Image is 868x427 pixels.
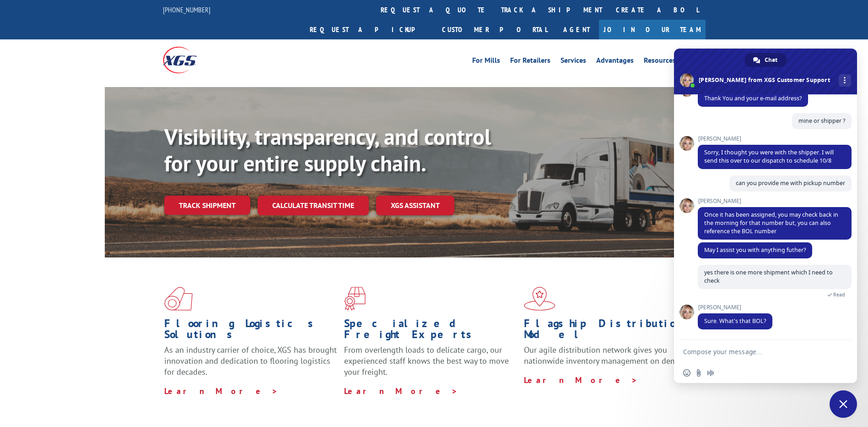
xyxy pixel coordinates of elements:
a: Learn More > [524,375,638,385]
a: Request a pickup [303,20,435,39]
a: Learn More > [344,386,458,396]
span: [PERSON_NAME] [698,304,772,311]
div: Chat [745,53,787,67]
span: Our agile distribution network gives you nationwide inventory management on demand. [524,345,692,366]
span: Once it has been assigned, you may check back in the morning for that number but, you can also re... [704,211,838,235]
span: can you provide me with pickup number [736,179,845,187]
h1: Flooring Logistics Solutions [164,318,337,345]
a: Join Our Team [599,20,706,39]
span: Sorry, I thought you were with the shipper. I will send this over to our dispatch to schedule 10/8 [704,148,834,164]
span: Thank You and your e-mail address? [704,94,802,102]
a: Track shipment [164,196,250,215]
span: Insert an emoji [683,369,690,377]
img: xgs-icon-flagship-distribution-model-red [524,287,555,311]
span: Read [833,291,845,298]
span: [PERSON_NAME] [698,136,852,142]
p: From overlength loads to delicate cargo, our experienced staff knows the best way to move your fr... [344,345,517,385]
a: Advantages [596,57,634,67]
span: May I assist you with anything futher? [704,246,806,254]
a: For Mills [472,57,500,67]
span: yes there is one more shipment which I need to check [704,268,833,285]
a: XGS ASSISTANT [376,196,454,215]
a: Agent [554,20,599,39]
h1: Specialized Freight Experts [344,318,517,345]
span: [PERSON_NAME] [698,198,852,204]
span: Send a file [695,369,702,377]
div: Close chat [830,390,857,418]
a: Calculate transit time [258,196,369,215]
img: xgs-icon-total-supply-chain-intelligence-red [164,287,193,311]
div: More channels [839,74,851,87]
textarea: Compose your message... [683,348,828,356]
a: [PHONE_NUMBER] [163,5,210,14]
a: For Retailers [510,57,550,67]
a: Learn More > [164,386,278,396]
a: Customer Portal [435,20,554,39]
span: Sure. What's that BOL? [704,317,766,325]
b: Visibility, transparency, and control for your entire supply chain. [164,122,491,177]
a: Services [561,57,586,67]
span: Audio message [707,369,714,377]
span: As an industry carrier of choice, XGS has brought innovation and dedication to flooring logistics... [164,345,337,377]
h1: Flagship Distribution Model [524,318,697,345]
span: Chat [765,53,777,67]
img: xgs-icon-focused-on-flooring-red [344,287,366,311]
span: mine or shipper ? [798,117,845,125]
a: Resources [644,57,676,67]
